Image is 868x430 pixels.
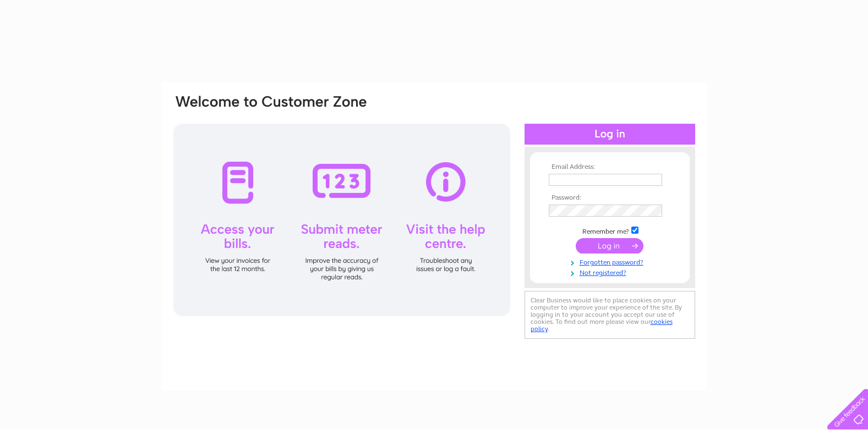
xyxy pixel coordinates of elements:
td: Remember me? [546,225,674,236]
div: Clear Business would like to place cookies on your computer to improve your experience of the sit... [525,291,695,339]
a: Not registered? [549,267,674,277]
th: Email Address: [546,163,674,171]
a: cookies policy [531,318,673,333]
a: Forgotten password? [549,256,674,267]
th: Password: [546,194,674,202]
input: Submit [576,238,643,253]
